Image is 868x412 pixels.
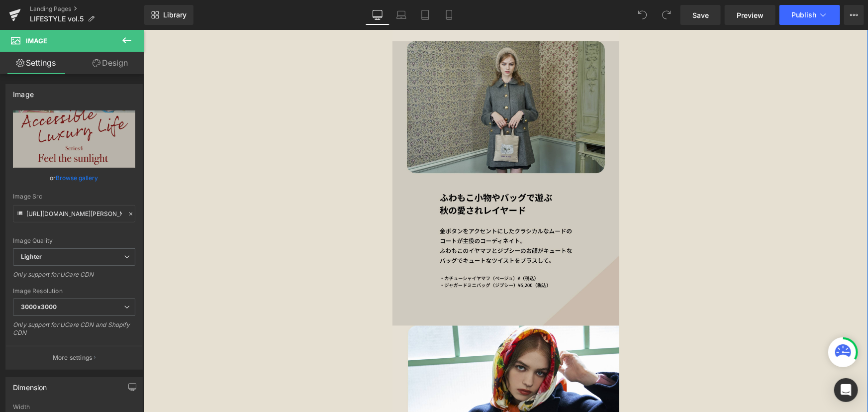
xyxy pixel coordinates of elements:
span: LIFESTYLE vol.5 [30,15,84,23]
span: Image [26,37,47,45]
p: More settings [53,353,93,362]
b: Lighter [21,253,42,260]
div: Image [13,85,34,99]
button: Undo [633,5,653,25]
b: 3000x3000 [21,303,57,310]
div: Open Intercom Messenger [834,378,858,402]
a: Tablet [413,5,437,25]
a: Design [74,52,146,74]
button: More [844,5,864,25]
input: Link [13,205,135,222]
span: Preview [737,10,764,20]
a: Desktop [366,5,389,25]
div: Width [13,404,135,411]
div: Only support for UCare CDN [13,271,135,285]
div: Image Quality [13,237,135,244]
span: Library [163,10,187,19]
span: Publish [791,11,816,19]
div: Image Resolution [13,288,135,295]
a: Preview [725,5,775,25]
div: or [13,173,135,183]
div: Image Src [13,193,135,200]
button: More settings [6,346,142,369]
a: Browse gallery [56,169,98,187]
span: Save [692,10,709,20]
a: Laptop [389,5,413,25]
a: Landing Pages [30,5,144,13]
button: Redo [657,5,676,25]
a: Mobile [437,5,461,25]
a: New Library [144,5,193,25]
div: Only support for UCare CDN and Shopify CDN [13,321,135,343]
div: Dimension [13,378,47,392]
button: Publish [779,5,840,25]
